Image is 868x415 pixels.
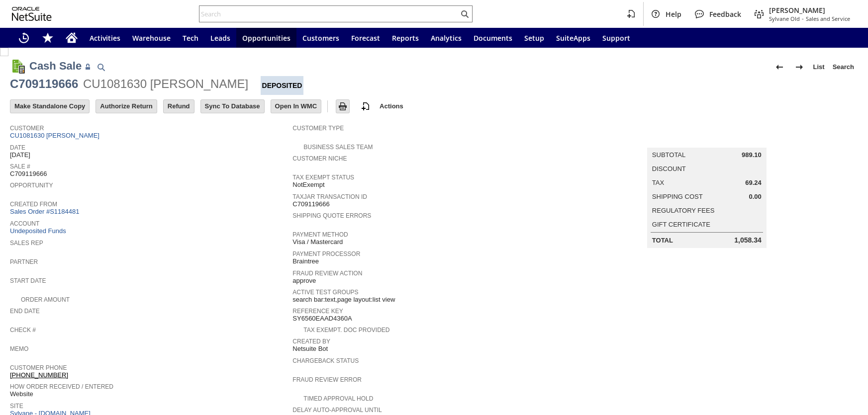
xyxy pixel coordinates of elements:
[10,277,46,284] a: Start Date
[210,33,230,43] span: Leads
[769,15,800,22] span: Sylvane Old
[10,100,89,113] input: Make Standalone Copy
[10,364,67,371] a: Customer Phone
[345,28,386,48] a: Forecast
[742,151,762,159] span: 989.10
[12,7,52,21] svg: logo
[10,345,28,352] a: Memo
[10,227,66,235] a: Undeposited Funds
[292,308,343,315] a: Reference Key
[177,28,204,48] a: Tech
[199,8,459,20] input: Search
[18,32,30,44] svg: Recent Records
[10,220,39,227] a: Account
[376,102,407,110] a: Actions
[524,33,544,43] span: Setup
[10,390,33,398] span: Website
[303,395,373,402] a: Timed Approval Hold
[242,33,290,43] span: Opportunities
[602,33,630,43] span: Support
[292,212,371,219] a: Shipping Quote Errors
[652,179,664,186] a: Tax
[666,9,681,19] span: Help
[292,315,352,323] span: SY6560EAAD4360A
[292,155,347,162] a: Customer Niche
[652,165,686,172] a: Discount
[10,327,36,333] a: Check #
[292,296,395,304] span: search bar:text,page layout:list view
[292,174,354,181] a: Tax Exempt Status
[749,193,762,201] span: 0.00
[296,28,345,48] a: Customers
[292,231,348,238] a: Payment Method
[806,15,850,22] span: Sales and Service
[10,76,78,92] div: C709119666
[292,250,360,257] a: Payment Processor
[652,193,703,200] a: Shipping Cost
[518,28,550,48] a: Setup
[336,100,349,113] input: Print
[829,59,858,75] a: Search
[392,33,419,43] span: Reports
[10,240,43,247] a: Sales Rep
[10,371,68,379] a: [PHONE_NUMBER]
[292,345,328,353] span: Netsuite Bot
[292,357,359,364] a: Chargeback Status
[652,151,685,159] a: Subtotal
[90,33,120,43] span: Activities
[292,270,362,277] a: Fraud Review Action
[802,15,804,22] span: -
[95,61,107,73] img: Quick Find
[271,100,321,113] input: Open In WMC
[468,28,518,48] a: Documents
[734,236,762,245] span: 1,058.34
[29,58,82,74] h1: Cash Sale
[556,33,590,43] span: SuiteApps
[96,100,156,113] input: Authorize Return
[793,61,805,73] img: Next
[337,100,349,112] img: Print
[292,376,362,383] a: Fraud Review Error
[303,327,389,333] a: Tax Exempt. Doc Provided
[292,200,329,208] span: C709119666
[351,33,380,43] span: Forecast
[10,182,53,189] a: Opportunity
[83,76,248,92] div: CU1081630 [PERSON_NAME]
[126,28,177,48] a: Warehouse
[550,28,596,48] a: SuiteApps
[292,257,319,265] span: Braintree
[745,179,762,187] span: 69.24
[261,76,304,95] div: Deposited
[647,132,767,148] caption: Summary
[303,144,373,151] a: Business Sales Team
[302,33,339,43] span: Customers
[292,289,358,296] a: Active Test Groups
[459,8,471,20] svg: Search
[652,221,710,228] a: Gift Certificate
[809,59,829,75] a: List
[292,193,367,200] a: TaxJar Transaction ID
[10,383,113,390] a: How Order Received / Entered
[652,237,673,244] a: Total
[236,28,296,48] a: Opportunities
[42,32,54,44] svg: Shortcuts
[431,33,462,43] span: Analytics
[360,100,372,112] img: add-record.svg
[292,125,344,132] a: Customer Type
[204,28,236,48] a: Leads
[10,170,47,178] span: C709119666
[132,33,171,43] span: Warehouse
[86,64,90,70] img: Locked
[10,151,30,159] span: [DATE]
[12,28,36,48] a: Recent Records
[10,144,25,151] a: Date
[292,181,324,189] span: NotExempt
[773,61,785,73] img: Previous
[10,125,44,132] a: Customer
[292,238,343,246] span: Visa / Mastercard
[292,277,316,285] span: approve
[10,132,102,139] a: CU1081630 [PERSON_NAME]
[21,296,70,303] a: Order Amount
[386,28,425,48] a: Reports
[36,28,60,48] div: Shortcuts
